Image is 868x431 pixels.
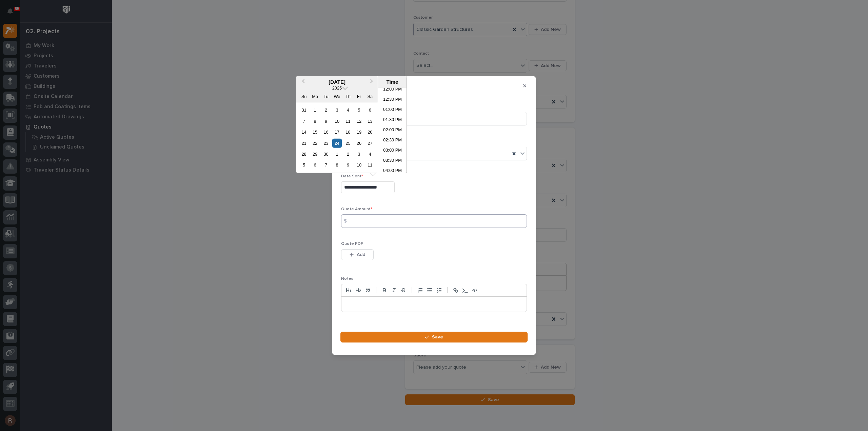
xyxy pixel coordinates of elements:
[332,160,341,170] div: Choose Wednesday, October 8th, 2025
[343,128,353,137] div: Choose Thursday, September 18th, 2025
[366,116,375,125] div: Choose Saturday, September 13th, 2025
[332,150,341,159] div: Choose Wednesday, October 1st, 2025
[310,105,319,115] div: Choose Monday, September 1st, 2025
[343,150,353,159] div: Choose Thursday, October 2nd, 2025
[299,105,309,115] div: Choose Sunday, August 31st, 2025
[354,150,363,159] div: Choose Friday, October 3rd, 2025
[341,249,374,260] button: Add
[310,150,319,159] div: Choose Monday, September 29th, 2025
[332,105,341,115] div: Choose Wednesday, September 3rd, 2025
[343,160,353,170] div: Choose Thursday, October 9th, 2025
[354,92,363,101] div: Fr
[432,334,443,340] span: Save
[299,128,309,137] div: Choose Sunday, September 14th, 2025
[298,104,375,171] div: month 2025-09
[343,105,353,115] div: Choose Thursday, September 4th, 2025
[341,214,355,228] div: $
[378,125,407,136] li: 02:00 PM
[343,138,353,148] div: Choose Thursday, September 25th, 2025
[366,160,375,170] div: Choose Saturday, October 11th, 2025
[299,150,309,159] div: Choose Sunday, September 28th, 2025
[299,92,309,101] div: Su
[341,277,353,281] span: Notes
[343,92,353,101] div: Th
[343,116,353,125] div: Choose Thursday, September 11th, 2025
[297,77,308,88] button: Previous Month
[340,332,528,342] button: Save
[341,242,363,246] span: Quote PDF
[354,128,363,137] div: Choose Friday, September 19th, 2025
[310,160,319,170] div: Choose Monday, October 6th, 2025
[354,105,363,115] div: Choose Friday, September 5th, 2025
[378,146,407,156] li: 03:00 PM
[332,85,342,91] span: 2025
[321,92,331,101] div: Tu
[378,115,407,125] li: 01:30 PM
[366,92,375,101] div: Sa
[378,166,407,176] li: 04:00 PM
[366,138,375,148] div: Choose Saturday, September 27th, 2025
[380,79,405,85] div: Time
[354,138,363,148] div: Choose Friday, September 26th, 2025
[378,85,407,95] li: 12:00 PM
[332,138,341,148] div: Choose Wednesday, September 24th, 2025
[357,252,365,258] span: Add
[321,160,331,170] div: Choose Tuesday, October 7th, 2025
[367,77,378,88] button: Next Month
[378,136,407,146] li: 02:30 PM
[310,92,319,101] div: Mo
[299,138,309,148] div: Choose Sunday, September 21st, 2025
[366,128,375,137] div: Choose Saturday, September 20th, 2025
[354,160,363,170] div: Choose Friday, October 10th, 2025
[299,116,309,125] div: Choose Sunday, September 7th, 2025
[354,116,363,125] div: Choose Friday, September 12th, 2025
[378,105,407,115] li: 01:00 PM
[378,95,407,105] li: 12:30 PM
[310,128,319,137] div: Choose Monday, September 15th, 2025
[366,105,375,115] div: Choose Saturday, September 6th, 2025
[299,160,309,170] div: Choose Sunday, October 5th, 2025
[341,207,372,211] span: Quote Amount
[310,116,319,125] div: Choose Monday, September 8th, 2025
[321,105,331,115] div: Choose Tuesday, September 2nd, 2025
[310,138,319,148] div: Choose Monday, September 22nd, 2025
[332,128,341,137] div: Choose Wednesday, September 17th, 2025
[332,92,341,101] div: We
[366,150,375,159] div: Choose Saturday, October 4th, 2025
[321,128,331,137] div: Choose Tuesday, September 16th, 2025
[332,116,341,125] div: Choose Wednesday, September 10th, 2025
[378,156,407,166] li: 03:30 PM
[341,174,363,178] span: Date Sent
[321,150,331,159] div: Choose Tuesday, September 30th, 2025
[296,79,378,85] div: [DATE]
[321,138,331,148] div: Choose Tuesday, September 23rd, 2025
[321,116,331,125] div: Choose Tuesday, September 9th, 2025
